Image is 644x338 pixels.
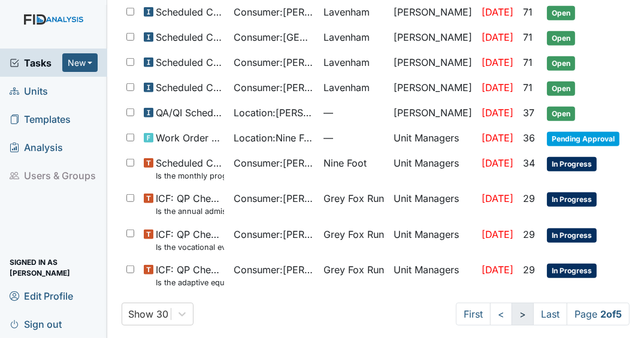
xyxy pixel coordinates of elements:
[323,105,384,120] span: —
[10,258,98,277] span: Signed in as [PERSON_NAME]
[523,264,535,276] span: 29
[547,6,575,20] span: Open
[323,191,384,206] span: Grey Fox Run
[234,105,314,120] span: Location : [PERSON_NAME]. ICF
[156,170,224,182] small: Is the monthly program review completed by the 15th of the previous month?
[156,131,224,145] span: Work Order Routine
[128,307,168,321] div: Show 30
[523,56,533,68] span: 71
[323,30,370,44] span: Lavenham
[10,82,48,100] span: Units
[523,228,535,240] span: 29
[523,6,533,18] span: 71
[389,186,477,222] td: Unit Managers
[234,156,314,170] span: Consumer : [PERSON_NAME]
[10,138,63,156] span: Analysis
[156,227,224,253] span: ICF: QP Checklist Is the vocational evaluation current? (document the date in the comment section)
[523,31,533,43] span: 71
[547,192,597,207] span: In Progress
[10,286,73,305] span: Edit Profile
[482,192,513,204] span: [DATE]
[456,303,630,325] nav: task-pagination
[456,303,491,325] a: First
[156,242,224,253] small: Is the vocational evaluation current? (document the date in the comment section)
[567,303,630,325] span: Page
[323,262,384,277] span: Grey Fox Run
[323,55,370,70] span: Lavenham
[482,132,513,144] span: [DATE]
[523,157,535,169] span: 34
[10,110,71,128] span: Templates
[389,126,477,151] td: Unit Managers
[600,308,622,320] strong: 2 of 5
[323,156,367,170] span: Nine Foot
[156,30,224,44] span: Scheduled Consumer Chart Review
[482,82,513,93] span: [DATE]
[389,101,477,126] td: [PERSON_NAME]
[10,315,62,333] span: Sign out
[547,132,619,146] span: Pending Approval
[156,262,224,288] span: ICF: QP Checklist Is the adaptive equipment consent current? (document the date in the comment se...
[234,30,314,44] span: Consumer : [GEOGRAPHIC_DATA][PERSON_NAME][GEOGRAPHIC_DATA]
[156,80,224,95] span: Scheduled Consumer Chart Review
[547,31,575,46] span: Open
[389,76,477,101] td: [PERSON_NAME]
[234,55,314,70] span: Consumer : [PERSON_NAME]
[234,227,314,242] span: Consumer : [PERSON_NAME]
[482,228,513,240] span: [DATE]
[156,206,224,217] small: Is the annual admission agreement current? (document the date in the comment section)
[156,156,224,182] span: Scheduled Consumer Chart Review Is the monthly program review completed by the 15th of the previo...
[482,31,513,43] span: [DATE]
[234,131,314,145] span: Location : Nine Foot
[523,192,535,204] span: 29
[156,191,224,217] span: ICF: QP Checklist Is the annual admission agreement current? (document the date in the comment se...
[389,258,477,293] td: Unit Managers
[533,303,567,325] a: Last
[523,132,535,144] span: 36
[547,56,575,71] span: Open
[490,303,512,325] a: <
[323,80,370,95] span: Lavenham
[323,5,370,19] span: Lavenham
[156,277,224,288] small: Is the adaptive equipment consent current? (document the date in the comment section)
[389,25,477,50] td: [PERSON_NAME]
[389,151,477,186] td: Unit Managers
[523,82,533,93] span: 71
[547,264,597,278] span: In Progress
[234,191,314,206] span: Consumer : [PERSON_NAME]
[323,131,384,145] span: —
[389,50,477,76] td: [PERSON_NAME]
[547,228,597,243] span: In Progress
[482,107,513,119] span: [DATE]
[547,157,597,171] span: In Progress
[482,157,513,169] span: [DATE]
[156,5,224,19] span: Scheduled Consumer Chart Review
[547,107,575,121] span: Open
[10,56,62,70] a: Tasks
[62,53,98,72] button: New
[234,262,314,277] span: Consumer : [PERSON_NAME]
[234,5,314,19] span: Consumer : [PERSON_NAME]
[156,105,224,120] span: QA/QI Scheduled Inspection
[482,6,513,18] span: [DATE]
[323,227,384,242] span: Grey Fox Run
[512,303,534,325] a: >
[156,55,224,70] span: Scheduled Consumer Chart Review
[389,222,477,258] td: Unit Managers
[482,264,513,276] span: [DATE]
[482,56,513,68] span: [DATE]
[234,80,314,95] span: Consumer : [PERSON_NAME]
[523,107,534,119] span: 37
[547,82,575,96] span: Open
